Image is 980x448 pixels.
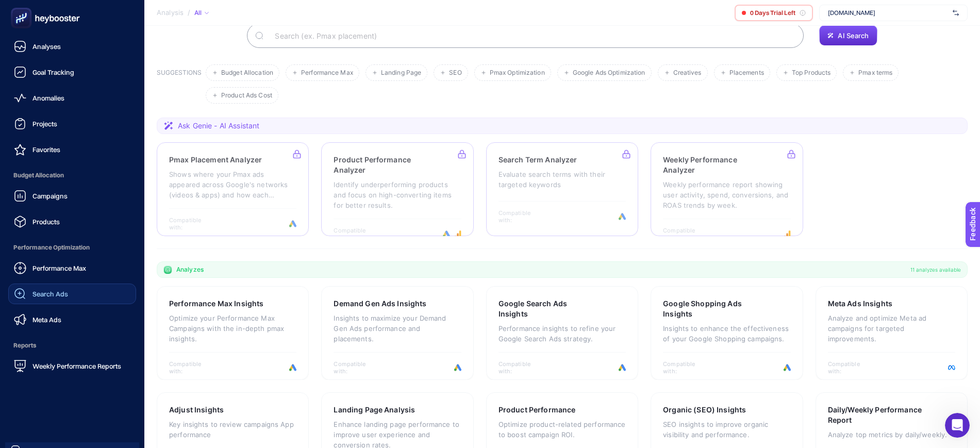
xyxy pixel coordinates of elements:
p: Key insights to review campaigns App performance [169,419,296,440]
a: Campaigns [8,186,136,206]
p: Insights to enhance the effectiveness of your Google Shopping campaigns. [663,323,790,344]
h3: Demand Gen Ads Insights [334,298,426,309]
div: All [194,9,209,17]
p: Analyze and optimize Meta ad campaigns for targeted improvements. [828,313,955,344]
span: Performance Optimization [8,237,136,258]
p: Optimize your Performance Max Campaigns with the in-depth pmax insights. [169,313,296,344]
p: Insights to maximize your Demand Gen Ads performance and placements. [334,313,461,344]
a: Demand Gen Ads InsightsInsights to maximize your Demand Gen Ads performance and placements.Compat... [321,286,473,380]
h3: Adjust Insights [169,405,224,415]
span: Analysis [157,9,184,17]
a: Search Term AnalyzerEvaluate search terms with their targeted keywordsCompatible with: [486,142,638,236]
span: 0 Days Trial Left [750,9,795,17]
span: Budget Allocation [221,69,273,77]
span: Pmax Optimization [490,69,545,77]
input: Search [267,21,795,50]
span: Compatible with: [828,360,874,375]
span: Ask Genie - AI Assistant [178,121,259,131]
p: Performance insights to refine your Google Search Ads strategy. [499,323,626,344]
a: Analyses [8,36,136,57]
h3: Performance Max Insights [169,298,263,309]
h3: Google Shopping Ads Insights [663,298,758,319]
span: Google Ads Optimization [573,69,645,77]
span: AI Search [838,31,869,40]
a: Google Shopping Ads InsightsInsights to enhance the effectiveness of your Google Shopping campaig... [651,286,803,380]
span: Products [32,218,60,226]
a: Pmax Placement AnalyzerShows where your Pmax ads appeared across Google's networks (videos & apps... [157,142,309,236]
span: Performance Max [32,264,86,272]
h3: Organic (SEO) Insights [663,405,746,415]
span: Weekly Performance Reports [32,362,121,370]
h3: Product Performance [499,405,576,415]
h3: Daily/Weekly Performance Report [828,405,924,425]
span: [DOMAIN_NAME] [828,9,949,17]
p: SEO insights to improve organic visibility and performance. [663,419,790,440]
span: Pmax terms [858,69,892,77]
p: Optimize product-related performance to boost campaign ROI. [499,419,626,440]
a: Projects [8,113,136,134]
button: AI Search [819,25,877,46]
span: Compatible with: [663,360,709,375]
a: Weekly Performance AnalyzerWeekly performance report showing user activity, spend, conversions, a... [651,142,803,236]
span: Top Products [792,69,830,77]
a: Search Ads [8,284,136,304]
iframe: Intercom live chat [945,413,970,438]
span: / [188,8,190,16]
a: Google Search Ads InsightsPerformance insights to refine your Google Search Ads strategy.Compatib... [486,286,638,380]
span: Budget Allocation [8,165,136,186]
a: Favorites [8,139,136,160]
h3: SUGGESTIONS [157,69,202,104]
span: Campaigns [32,192,68,200]
span: Landing Page [381,69,421,77]
p: Analyze top metrics by daily/weekly. [828,429,955,440]
a: Performance Max [8,258,136,278]
a: Performance Max InsightsOptimize your Performance Max Campaigns with the in-depth pmax insights.C... [157,286,309,380]
a: Goal Tracking [8,62,136,82]
a: Meta Ads InsightsAnalyze and optimize Meta ad campaigns for targeted improvements.Compatible with: [816,286,968,380]
span: Placements [729,69,764,77]
span: Feedback [6,3,39,11]
a: Weekly Performance Reports [8,356,136,376]
span: Reports [8,335,136,356]
span: Search Ads [32,290,68,298]
h3: Google Search Ads Insights [499,298,593,319]
span: Compatible with: [334,360,380,375]
span: Creatives [673,69,702,77]
span: SEO [449,69,461,77]
span: Goal Tracking [32,68,74,76]
span: Projects [32,120,57,128]
span: Compatible with: [169,360,215,375]
h3: Meta Ads Insights [828,298,892,309]
span: Compatible with: [499,360,545,375]
a: Product Performance AnalyzerIdentify underperforming products and focus on high-converting items ... [321,142,473,236]
span: Product Ads Cost [221,92,272,99]
a: Anomalies [8,88,136,108]
img: svg%3e [953,8,959,18]
span: Performance Max [301,69,353,77]
span: Meta Ads [32,316,61,324]
span: Favorites [32,145,60,154]
a: Meta Ads [8,309,136,330]
span: 11 analyzes available [910,266,961,274]
span: Analyses [32,42,61,51]
h3: Landing Page Analysis [334,405,415,415]
span: Analyzes [176,266,204,274]
a: Products [8,211,136,232]
span: Anomalies [32,94,64,102]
